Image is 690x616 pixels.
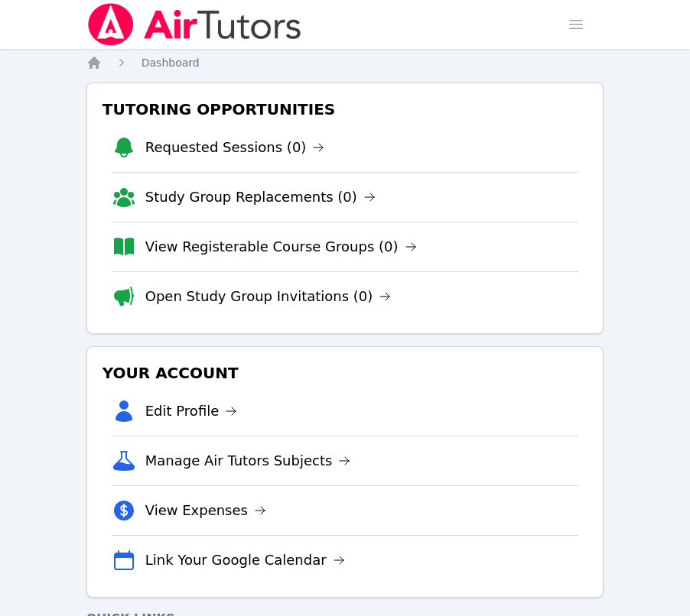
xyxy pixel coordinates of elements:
[99,96,591,123] h3: Tutoring Opportunities
[145,400,238,422] a: Edit Profile
[145,137,325,158] a: Requested Sessions (0)
[145,450,351,472] a: Manage Air Tutors Subjects
[86,3,303,46] img: Air Tutors
[145,186,376,208] a: Study Group Replacements (0)
[99,359,591,387] h3: Your Account
[145,236,417,258] a: View Registerable Course Groups (0)
[145,500,266,521] a: View Expenses
[145,550,345,571] a: Link Your Google Calendar
[145,286,392,307] a: Open Study Group Invitations (0)
[86,55,604,70] nav: Breadcrumb
[142,57,200,69] span: Dashboard
[142,55,200,70] a: Dashboard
